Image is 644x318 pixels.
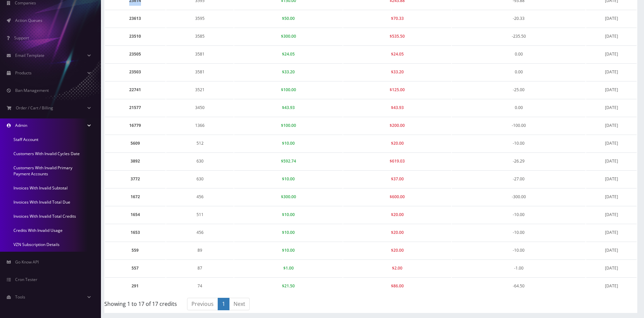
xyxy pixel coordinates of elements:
[282,51,295,57] span: $24.05
[391,105,404,110] span: $43.93
[586,45,637,63] td: [DATE]
[15,17,42,23] span: Action Queues
[452,152,585,170] td: -26.29
[452,242,585,259] td: -10.00
[105,242,166,259] td: 559
[105,45,166,63] td: 23505
[452,135,585,152] td: -10.00
[105,170,166,187] td: 3772
[282,105,295,110] span: $43.93
[586,188,637,205] td: [DATE]
[281,122,296,128] span: $100.00
[391,229,404,235] span: $20.00
[282,69,295,75] span: $33.20
[166,206,234,223] td: 511
[391,69,404,75] span: $33.20
[586,63,637,80] td: [DATE]
[586,259,637,277] td: [DATE]
[586,99,637,116] td: [DATE]
[105,99,166,116] td: 21577
[282,15,295,21] span: $50.00
[281,194,296,200] span: $300.00
[105,224,166,241] td: 1653
[166,28,234,45] td: 3585
[452,63,585,80] td: 0.00
[586,224,637,241] td: [DATE]
[586,170,637,187] td: [DATE]
[452,28,585,45] td: -235.50
[391,283,404,289] span: $86.00
[281,33,296,39] span: $300.00
[282,229,295,235] span: $10.00
[229,298,250,310] a: Next
[15,122,27,128] span: Admin
[166,10,234,27] td: 3595
[15,52,44,58] span: Email Template
[452,45,585,63] td: 0.00
[452,170,585,187] td: -27.00
[105,28,166,45] td: 23510
[105,135,166,152] td: 5609
[282,140,295,146] span: $10.00
[452,259,585,277] td: -1.00
[105,10,166,27] td: 23613
[105,188,166,205] td: 1672
[281,158,296,164] span: $592.74
[166,277,234,294] td: 74
[391,176,404,182] span: $37.00
[105,117,166,134] td: 16779
[391,140,404,146] span: $20.00
[390,87,405,93] span: $125.00
[166,259,234,277] td: 87
[166,242,234,259] td: 89
[392,265,402,271] span: $2.00
[187,298,218,310] a: Previous
[14,35,29,41] span: Support
[586,117,637,134] td: [DATE]
[105,206,166,223] td: 1654
[105,81,166,98] td: 22741
[452,206,585,223] td: -10.00
[282,176,295,182] span: $10.00
[452,224,585,241] td: -10.00
[452,10,585,27] td: -20.33
[105,277,166,294] td: 291
[15,277,37,282] span: Cron Tester
[166,117,234,134] td: 1366
[166,135,234,152] td: 512
[452,117,585,134] td: -100.00
[391,51,404,57] span: $24.05
[452,277,585,294] td: -64.50
[390,122,405,128] span: $200.00
[166,224,234,241] td: 456
[586,242,637,259] td: [DATE]
[166,45,234,63] td: 3581
[282,212,295,217] span: $10.00
[282,283,295,289] span: $21.50
[166,63,234,80] td: 3581
[15,70,32,76] span: Products
[586,28,637,45] td: [DATE]
[105,259,166,277] td: 557
[166,99,234,116] td: 3450
[390,33,405,39] span: $535.50
[15,294,25,300] span: Tools
[15,259,39,265] span: Go Know API
[586,81,637,98] td: [DATE]
[390,158,405,164] span: $619.03
[391,15,404,21] span: $70.33
[283,265,294,271] span: $1.00
[452,81,585,98] td: -25.00
[586,206,637,223] td: [DATE]
[15,87,49,93] span: Ban Management
[166,188,234,205] td: 456
[391,247,404,253] span: $20.00
[282,247,295,253] span: $10.00
[166,152,234,170] td: 630
[390,194,405,200] span: $600.00
[105,63,166,80] td: 23503
[16,105,53,111] span: Order / Cart / Billing
[104,297,172,308] div: Showing 1 to 17 of 17 credits
[586,10,637,27] td: [DATE]
[586,152,637,170] td: [DATE]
